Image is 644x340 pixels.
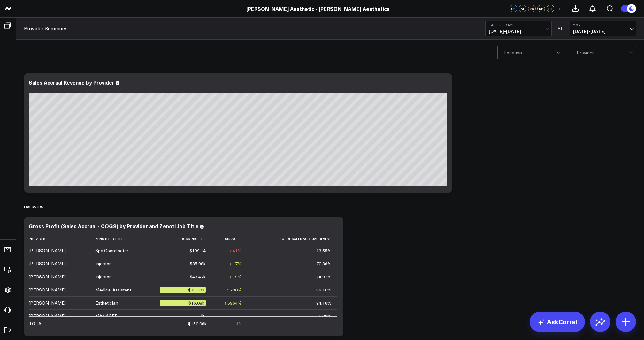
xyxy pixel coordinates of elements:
[188,321,207,327] div: $150.06k
[211,234,248,244] th: Change
[24,199,43,214] div: Overview
[489,23,548,27] b: Last 30 Days
[316,300,332,306] div: 94.16%
[316,274,332,280] div: 74.91%
[316,287,332,293] div: 86.10%
[160,234,211,244] th: Gross Profit
[519,5,526,12] div: AF
[555,26,566,30] div: VS
[29,274,66,280] div: [PERSON_NAME]
[95,247,128,254] div: Spa Coordinator
[29,313,66,319] div: [PERSON_NAME]
[29,223,199,230] div: Gross Profit (Sales Accrual - COGS) by Provider and Zenoti Job Title
[189,247,206,254] div: $199.14
[556,5,563,12] button: +
[570,21,636,36] button: YoY[DATE]-[DATE]
[558,6,561,11] span: +
[95,234,160,244] th: Zenoti Job Title
[29,234,95,244] th: Provider
[530,312,585,332] a: AskCorral
[573,23,632,27] b: YoY
[190,274,206,280] div: $43.47k
[95,261,111,267] div: Injector
[95,287,131,293] div: Medical Assistant
[227,287,242,293] div: ↑ 730%
[248,234,337,244] th: Pct Of Sales Accrual Revenue
[224,300,242,306] div: ↑ 5964%
[95,274,111,280] div: Injector
[240,313,242,319] div: -
[29,321,44,327] div: TOTAL
[489,29,548,34] span: [DATE] - [DATE]
[190,261,206,267] div: $35.98k
[29,247,66,254] div: [PERSON_NAME]
[29,79,114,86] div: Sales Accrual Revenue by Provider
[319,313,332,319] div: 5.39%
[29,261,66,267] div: [PERSON_NAME]
[485,21,552,36] button: Last 30 Days[DATE]-[DATE]
[201,313,206,319] div: $9
[29,300,66,306] div: [PERSON_NAME]
[229,274,242,280] div: ↑ 19%
[547,5,554,12] div: RT
[160,300,206,306] div: $16.08k
[160,287,206,293] div: $731.07
[229,247,242,254] div: ↓ 41%
[246,5,390,12] a: [PERSON_NAME] Aesthetic - [PERSON_NAME] Aesthetics
[316,261,332,267] div: 70.36%
[573,29,632,34] span: [DATE] - [DATE]
[537,5,545,12] div: SP
[95,300,118,306] div: Esthetician
[316,247,332,254] div: 13.55%
[229,261,242,267] div: ↑ 17%
[233,321,243,327] div: ↓ 1%
[29,287,66,293] div: [PERSON_NAME]
[24,25,66,32] a: Provider Summary
[528,5,536,12] div: JW
[510,5,517,12] div: CS
[95,313,118,319] div: MANAGER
